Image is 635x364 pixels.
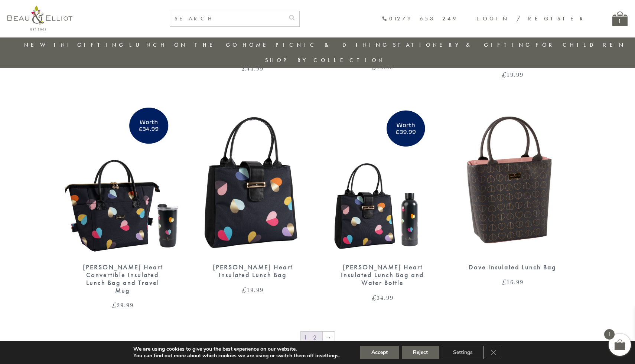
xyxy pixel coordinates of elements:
[442,346,484,359] button: Settings
[487,347,500,358] button: Close GDPR Cookie Banner
[65,108,180,308] a: Emily Heart Convertible Lunch Bag and Travel Mug [PERSON_NAME] Heart Convertible Insulated Lunch ...
[338,263,427,286] div: [PERSON_NAME] Heart Insulated Lunch Bag and Water Bottle
[242,285,247,294] span: £
[502,278,507,286] span: £
[265,56,385,64] a: Shop by collection
[502,70,507,79] span: £
[502,278,524,286] bdi: 16.99
[195,108,310,293] a: Emily Heart Insulated Lunch Bag [PERSON_NAME] Heart Insulated Lunch Bag £19.99
[325,108,440,301] a: Emily Heart Insulated Lunch Bag and Water Bottle [PERSON_NAME] Heart Insulated Lunch Bag and Wate...
[242,285,264,294] bdi: 19.99
[310,332,322,344] a: Page 2
[195,108,310,256] img: Emily Heart Insulated Lunch Bag
[612,12,628,26] a: 1
[129,41,239,49] a: Lunch On The Go
[323,332,335,344] a: →
[325,108,440,256] img: Emily Heart Insulated Lunch Bag and Water Bottle
[242,41,272,49] a: Home
[24,41,74,49] a: New in!
[476,15,586,22] a: Login / Register
[455,108,569,256] img: Dove Insulated Lunch Bag
[242,64,264,73] bdi: 44.99
[133,346,340,352] p: We are using cookies to give you the best experience on our website.
[382,16,458,22] a: 01279 653 249
[77,41,126,49] a: Gifting
[208,263,297,279] div: [PERSON_NAME] Heart Insulated Lunch Bag
[112,301,134,309] bdi: 29.99
[78,263,167,294] div: [PERSON_NAME] Heart Convertible Insulated Lunch Bag and Travel Mug
[65,108,180,256] img: Emily Heart Convertible Lunch Bag and Travel Mug
[372,293,394,302] bdi: 34.99
[393,41,532,49] a: Stationery & Gifting
[402,346,439,359] button: Reject
[170,11,284,26] input: SEARCH
[276,41,389,49] a: Picnic & Dining
[455,108,570,285] a: Dove Insulated Lunch Bag Dove Insulated Lunch Bag £16.99
[535,41,626,49] a: For Children
[112,301,117,309] span: £
[468,263,557,271] div: Dove Insulated Lunch Bag
[604,329,615,340] span: 1
[133,352,340,359] p: You can find out more about which cookies we are using or switch them off in .
[7,6,72,30] img: logo
[65,331,570,346] nav: Product Pagination
[301,332,310,344] span: Page 1
[502,70,524,79] bdi: 19.99
[320,352,339,359] button: settings
[242,64,247,73] span: £
[372,293,377,302] span: £
[360,346,399,359] button: Accept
